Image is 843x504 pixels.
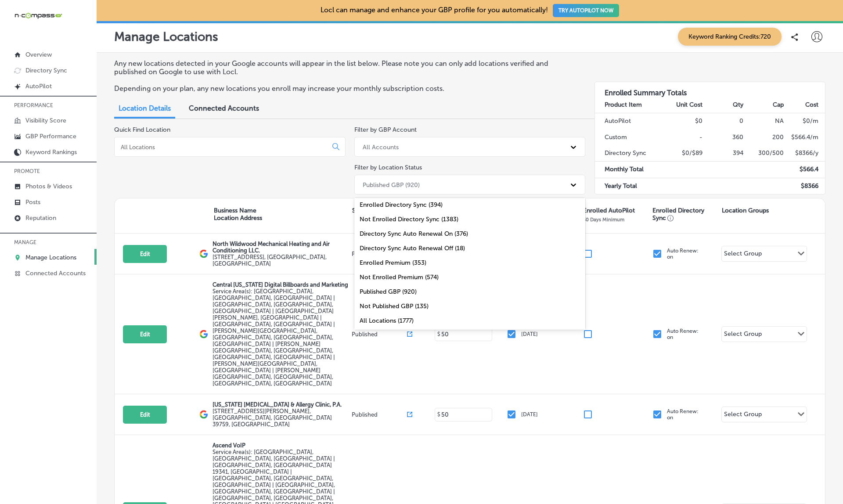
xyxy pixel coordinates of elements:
p: Location Groups [722,207,769,214]
p: Visibility Score [25,117,66,124]
td: $ 566.4 [784,162,825,178]
th: Cost [784,97,825,113]
img: logo [199,330,208,338]
div: Select Group [724,330,762,340]
div: Enrolled Premium (353) [354,256,586,270]
p: Published [352,411,407,418]
span: Keyword Ranking Credits: 720 [678,28,782,46]
p: North Wildwood Mechanical Heating and Air Conditioning LLC. [213,241,349,254]
th: Cap [744,97,785,113]
td: $0/$89 [663,145,703,162]
td: 360 [703,130,744,145]
td: Yearly Total [595,178,663,194]
h3: Enrolled Summary Totals [595,82,825,97]
div: Published GBP (920) [363,181,420,188]
p: Auto Renew: on [667,408,699,421]
p: Ascend VoIP [213,442,349,449]
p: Auto Renew: on [667,328,699,340]
input: All Locations [120,143,325,151]
div: Enrolled Directory Sync (394) [354,198,586,212]
img: 660ab0bf-5cc7-4cb8-ba1c-48b5ae0f18e60NCTV_CLogo_TV_Black_-500x88.png [14,11,62,20]
p: GBP Performance [25,133,76,140]
label: [STREET_ADDRESS] , [GEOGRAPHIC_DATA], [GEOGRAPHIC_DATA] [213,254,349,267]
p: Overview [25,51,52,58]
p: [DATE] [521,331,538,337]
label: [STREET_ADDRESS][PERSON_NAME] , [GEOGRAPHIC_DATA], [GEOGRAPHIC_DATA] 39759, [GEOGRAPHIC_DATA] [213,408,349,428]
img: logo [199,249,208,258]
p: Published [352,331,407,338]
td: - [663,130,703,145]
div: Not Published GBP (135) [354,299,586,313]
td: Custom [595,130,663,145]
p: Enrolled Directory Sync [652,207,717,222]
p: Auto Renew: on [667,248,699,260]
button: Edit [123,325,167,343]
td: 394 [703,145,744,162]
img: logo [199,410,208,419]
label: Filter by Location Status [354,164,422,171]
p: Photos & Videos [25,183,72,190]
p: $ [437,331,440,337]
div: All Locations (1777) [354,313,586,328]
td: NA [744,113,785,130]
td: $ 566.4 /m [784,130,825,145]
span: Location Details [119,104,171,112]
label: Quick Find Location [114,126,170,133]
td: Monthly Total [595,162,663,178]
p: 30 Days Minimum [583,216,624,223]
td: AutoPilot [595,113,663,130]
p: Published [352,251,407,257]
th: Unit Cost [663,97,703,113]
div: Not Enrolled Directory Sync (1383) [354,212,586,227]
td: $ 8366 [784,178,825,194]
p: Connected Accounts [25,270,86,277]
p: Status [352,207,407,214]
p: Manage Locations [114,29,218,44]
span: Orlando, FL, USA | Kissimmee, FL, USA | Meadow Woods, FL 32824, USA | Hunters Creek, FL 32837, US... [213,288,335,387]
td: Directory Sync [595,145,663,162]
div: Directory Sync Auto Renewal On (376) [354,227,586,241]
p: Business Name Location Address [214,207,262,222]
td: $ 0 /m [784,113,825,130]
p: Any new locations detected in your Google accounts will appear in the list below. Please note you... [114,59,576,76]
td: 200 [744,130,785,145]
button: Edit [123,245,167,263]
div: Published GBP (920) [354,284,586,299]
div: Directory Sync Auto Renewal Off (18) [354,241,586,256]
p: Central [US_STATE] Digital Billboards and Marketing [213,281,349,288]
p: AutoPilot [25,83,52,90]
div: Select Group [724,250,762,260]
p: Depending on your plan, any new locations you enroll may increase your monthly subscription costs. [114,84,576,93]
p: Keyword Rankings [25,148,77,156]
p: [DATE] [521,411,538,418]
p: Enrolled AutoPilot [583,207,635,214]
div: Not Enrolled Premium (574) [354,270,586,284]
span: Connected Accounts [189,104,259,112]
div: All Accounts [363,143,399,151]
p: Manage Locations [25,254,76,261]
label: Filter by GBP Account [354,126,417,133]
button: TRY AUTOPILOT NOW [553,4,619,17]
button: Edit [123,406,167,424]
td: $ 8366 /y [784,145,825,162]
strong: Product Item [605,101,642,108]
th: Qty [703,97,744,113]
p: [US_STATE] [MEDICAL_DATA] & Allergy Clinic, P.A. [213,401,349,408]
td: 0 [703,113,744,130]
p: $ [437,411,440,418]
td: 300/500 [744,145,785,162]
p: Reputation [25,214,56,222]
p: Directory Sync [25,67,67,74]
p: Posts [25,198,40,206]
td: $0 [663,113,703,130]
div: Select Group [724,410,762,421]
